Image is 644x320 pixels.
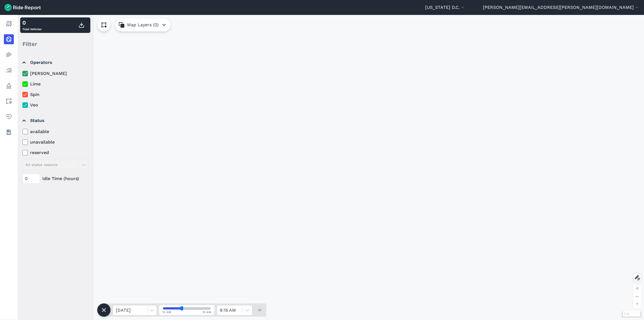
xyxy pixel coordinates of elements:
[203,310,211,314] span: 12 AM
[4,65,14,75] a: Analyze
[22,149,89,156] label: reserved
[425,4,466,11] button: [US_STATE] D.C.
[4,34,14,44] a: Realtime
[162,310,171,314] span: 12 AM
[22,19,41,27] div: 0
[483,4,640,11] button: [PERSON_NAME][EMAIL_ADDRESS][PERSON_NAME][DOMAIN_NAME]
[22,70,89,77] label: [PERSON_NAME]
[22,55,88,70] summary: Operators
[4,19,14,29] a: Report
[4,127,14,137] a: Datasets
[22,91,89,98] label: Spin
[22,81,89,87] label: Lime
[4,96,14,106] a: Areas
[4,4,41,11] img: Ride Report
[18,15,644,320] div: loading
[4,112,14,122] a: Health
[22,102,89,108] label: Veo
[22,19,41,32] div: Total Vehicles
[22,128,89,135] label: available
[4,50,14,60] a: Heatmaps
[22,174,89,184] div: Idle Time (hours)
[4,81,14,91] a: Policy
[22,139,89,145] label: unavailable
[115,18,171,32] button: Map Layers (0)
[20,35,90,53] div: Filter
[22,113,88,128] summary: Status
